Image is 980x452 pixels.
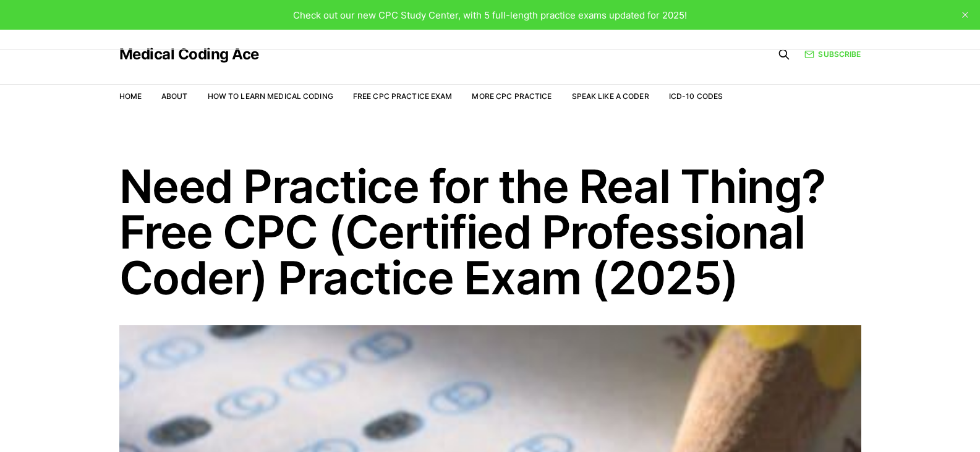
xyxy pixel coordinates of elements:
button: close [955,5,975,25]
span: Check out our new CPC Study Center, with 5 full-length practice exams updated for 2025! [293,9,687,21]
a: How to Learn Medical Coding [208,92,333,101]
a: Subscribe [804,48,861,60]
iframe: portal-trigger [778,391,980,452]
a: Medical Coding Ace [119,47,259,62]
a: Free CPC Practice Exam [353,92,453,101]
a: Home [119,92,142,101]
a: More CPC Practice [472,92,552,101]
a: Speak Like a Coder [572,92,649,101]
a: ICD-10 Codes [669,92,723,101]
h1: Need Practice for the Real Thing? Free CPC (Certified Professional Coder) Practice Exam (2025) [119,163,861,301]
a: About [161,92,188,101]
